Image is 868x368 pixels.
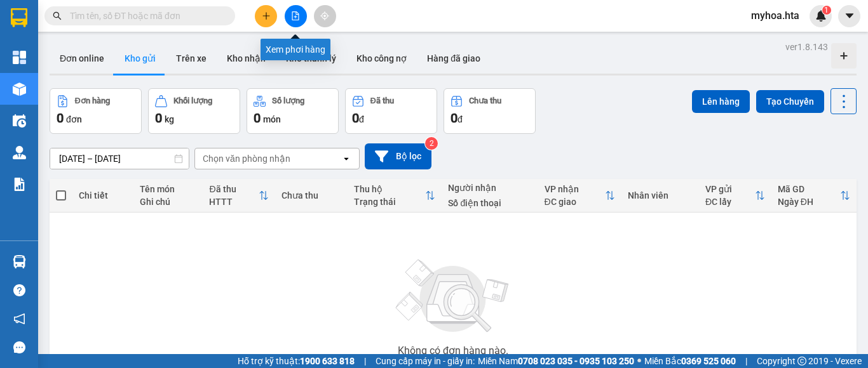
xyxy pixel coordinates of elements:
span: đơn [66,114,82,124]
span: question-circle [13,284,25,296]
div: Chưa thu [469,96,501,105]
span: món [263,114,281,124]
th: Toggle SortBy [771,179,857,213]
img: dashboard-icon [13,51,26,64]
th: Toggle SortBy [348,179,442,213]
input: Select a date range. [50,148,189,169]
span: plus [262,11,271,20]
div: Chi tiết [79,190,127,200]
span: đ [359,114,364,124]
input: Tìm tên, số ĐT hoặc mã đơn [70,9,220,23]
button: Hàng đã giao [417,43,491,74]
svg: open [341,154,351,164]
img: warehouse-icon [13,255,26,268]
div: VP nhận [545,184,605,194]
span: kg [165,114,174,124]
strong: 0708 023 035 - 0935 103 250 [518,356,634,366]
img: logo-vxr [11,8,27,27]
button: Trên xe [166,43,217,74]
button: Lên hàng [692,90,750,113]
button: Đơn hàng0đơn [50,88,142,134]
span: 0 [155,110,162,126]
img: warehouse-icon [13,114,26,128]
th: Toggle SortBy [203,179,275,213]
img: svg+xml;base64,PHN2ZyBjbGFzcz0ibGlzdC1wbHVnX19zdmciIHhtbG5zPSJodHRwOi8vd3d3LnczLm9yZy8yMDAwL3N2Zy... [390,252,517,341]
div: Ngày ĐH [778,197,840,207]
span: search [53,11,62,20]
div: Đã thu [209,184,259,194]
button: Kho nhận [217,43,276,74]
button: aim [314,5,336,27]
button: plus [255,5,277,27]
div: Tên món [140,184,196,194]
div: Đã thu [370,96,394,105]
button: Đã thu0đ [345,88,437,134]
span: message [13,341,25,353]
div: Trạng thái [354,197,426,207]
div: ĐC lấy [705,197,755,207]
span: myhoa.hta [741,8,810,23]
div: Người nhận [448,183,531,193]
button: file-add [285,5,307,27]
button: Tạo Chuyến [756,90,824,113]
span: 0 [57,110,64,126]
span: Miền Bắc [644,354,736,368]
span: Cung cấp máy in - giấy in: [376,354,475,368]
img: warehouse-icon [13,82,26,96]
button: Khối lượng0kg [148,88,240,134]
span: đ [458,114,463,124]
button: Chưa thu0đ [444,88,536,134]
img: icon-new-feature [815,10,827,22]
div: Chưa thu [281,190,341,200]
button: Đơn online [50,43,114,74]
div: Số điện thoại [448,198,531,208]
div: ĐC giao [545,197,605,207]
strong: 0369 525 060 [681,356,736,366]
div: Xem phơi hàng [261,39,330,60]
button: caret-down [838,5,860,27]
th: Toggle SortBy [538,179,621,213]
div: HTTT [209,197,259,207]
span: 0 [254,110,261,126]
sup: 2 [425,137,438,150]
span: caret-down [844,10,855,22]
div: Không có đơn hàng nào. [398,346,508,356]
span: | [745,354,747,368]
span: ⚪️ [637,358,641,364]
div: Khối lượng [173,96,212,105]
div: Số lượng [272,96,304,105]
strong: 1900 633 818 [300,356,355,366]
span: file-add [291,11,300,20]
span: 1 [824,6,829,15]
button: Số lượng0món [247,88,339,134]
div: Ghi chú [140,197,196,207]
button: Kho công nợ [346,43,417,74]
span: notification [13,313,25,325]
div: ver 1.8.143 [785,40,828,54]
span: copyright [797,357,806,365]
div: Mã GD [778,184,840,194]
button: Kho gửi [114,43,166,74]
th: Toggle SortBy [699,179,771,213]
button: Bộ lọc [365,143,431,169]
span: aim [320,11,329,20]
div: Nhân viên [628,190,693,200]
div: VP gửi [705,184,755,194]
span: 0 [352,110,359,126]
img: warehouse-icon [13,146,26,159]
div: Đơn hàng [75,96,110,105]
span: Hỗ trợ kỹ thuật: [238,354,355,368]
div: Chọn văn phòng nhận [203,152,290,165]
span: 0 [451,110,458,126]
sup: 1 [822,6,831,15]
div: Tạo kho hàng mới [831,43,857,69]
span: Miền Nam [478,354,634,368]
span: | [364,354,366,368]
div: Thu hộ [354,184,426,194]
img: solution-icon [13,178,26,191]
